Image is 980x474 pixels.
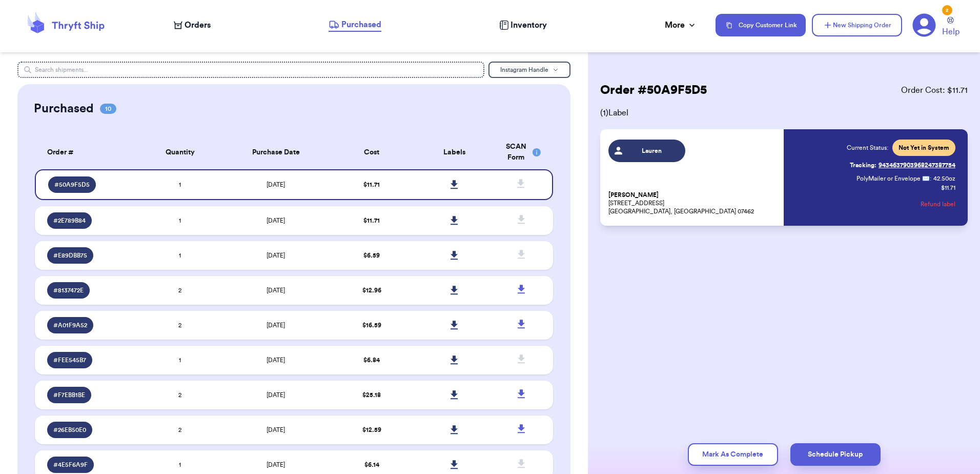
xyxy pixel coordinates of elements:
[178,427,181,433] span: 2
[901,84,968,96] span: Order Cost: $ 11.71
[941,184,955,192] p: $ 11.71
[362,287,381,293] span: $ 12.96
[790,443,881,466] button: Schedule Pickup
[53,286,84,294] span: # 8137472E
[502,142,541,163] div: SCAN Form
[942,26,959,38] span: Help
[488,62,570,78] button: Instagram Handle
[267,322,285,328] span: [DATE]
[688,443,778,466] button: Mark As Complete
[174,19,211,31] a: Orders
[716,14,806,36] button: Copy Customer Link
[267,252,285,259] span: [DATE]
[850,157,955,173] a: Tracking:9434637903968247387754
[627,147,676,155] span: Lauren
[600,82,707,98] h2: Order # 50A9F5D5
[608,191,659,199] span: [PERSON_NAME]
[364,462,379,468] span: $ 6.14
[942,5,952,15] div: 2
[362,427,381,433] span: $ 12.59
[179,462,181,468] span: 1
[100,104,116,114] span: 10
[921,193,955,215] button: Refund label
[179,252,181,259] span: 1
[363,182,380,188] span: $ 11.71
[179,218,181,224] span: 1
[53,356,86,364] span: # FEE545B7
[54,181,90,189] span: # 50A9F5D5
[53,216,86,225] span: # 2E789B84
[912,13,936,37] a: 2
[35,135,138,169] th: Order #
[850,161,876,169] span: Tracking:
[178,322,181,328] span: 2
[178,287,181,293] span: 2
[363,252,380,259] span: $ 6.59
[362,392,381,398] span: $ 25.18
[363,218,380,224] span: $ 11.71
[179,357,181,363] span: 1
[812,14,902,36] button: New Shipping Order
[608,191,778,215] p: [STREET_ADDRESS] [GEOGRAPHIC_DATA], [GEOGRAPHIC_DATA] 07462
[329,18,381,32] a: Purchased
[499,19,547,31] a: Inventory
[511,19,547,31] span: Inventory
[53,461,88,469] span: # 4E5F6A9F
[856,175,930,182] span: PolyMailer or Envelope ✉️
[933,174,955,183] span: 42.50 oz
[330,135,413,169] th: Cost
[942,17,959,38] a: Help
[930,174,931,183] span: :
[53,321,87,329] span: # A01F9A52
[138,135,221,169] th: Quantity
[267,287,285,293] span: [DATE]
[17,62,484,78] input: Search shipments...
[267,218,285,224] span: [DATE]
[53,426,86,434] span: # 26EB50E0
[267,182,285,188] span: [DATE]
[600,107,968,119] span: ( 1 ) Label
[185,19,211,31] span: Orders
[899,144,949,152] span: Not Yet in System
[665,19,697,31] div: More
[267,392,285,398] span: [DATE]
[413,135,496,169] th: Labels
[221,135,330,169] th: Purchase Date
[267,462,285,468] span: [DATE]
[178,392,181,398] span: 2
[267,357,285,363] span: [DATE]
[341,18,381,31] span: Purchased
[53,391,85,399] span: # F7EBB1BE
[34,101,94,117] h2: Purchased
[362,322,381,328] span: $ 16.59
[363,357,380,363] span: $ 6.84
[267,427,285,433] span: [DATE]
[179,182,181,188] span: 1
[53,251,87,260] span: # E89DBB75
[500,67,548,73] span: Instagram Handle
[847,144,888,152] span: Current Status:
